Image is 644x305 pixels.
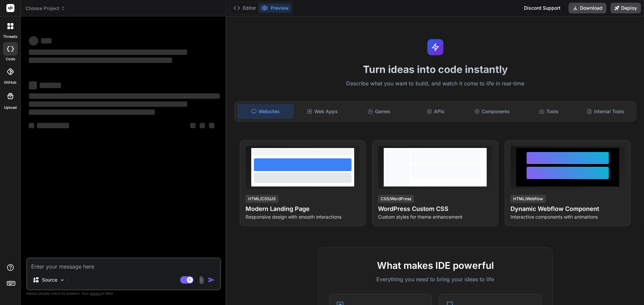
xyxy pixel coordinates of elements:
[520,3,565,13] div: Discord Support
[521,104,577,119] div: Tools
[295,104,350,119] div: Web Apps
[41,38,52,44] span: ‌
[511,195,546,203] div: HTML/Webflow
[90,291,102,295] span: privacy
[198,276,205,284] img: attachment
[59,277,65,283] img: Pick Models
[209,123,214,128] span: ‌
[408,104,463,119] div: APIs
[378,195,414,203] div: CSS/WordPress
[231,3,259,13] button: Editor
[578,104,633,119] div: Internal Tools
[230,79,640,88] p: Describe what you want to build, and watch it come to life in real-time
[29,50,187,55] span: ‌
[3,34,17,40] label: threads
[329,275,542,283] p: Everything you need to bring your ideas to life
[200,123,205,128] span: ‌
[259,3,291,13] button: Preview
[29,93,220,99] span: ‌
[246,195,278,203] div: HTML/CSS/JS
[42,277,57,283] p: Source
[4,80,16,85] label: GitHub
[378,204,492,214] h4: WordPress Custom CSS
[25,5,65,12] span: Choose Project
[511,204,625,214] h4: Dynamic Webflow Component
[190,123,196,128] span: ‌
[511,214,625,220] p: Interactive components with animations
[29,58,172,63] span: ‌
[4,105,17,110] label: Upload
[29,81,37,89] span: ‌
[329,258,542,273] h2: What makes IDE powerful
[237,104,293,119] div: Websites
[610,3,641,13] button: Deploy
[569,3,606,13] button: Download
[230,63,640,75] h1: Turn ideas into code instantly
[465,104,520,119] div: Components
[40,83,61,88] span: ‌
[208,277,215,283] img: icon
[29,36,38,46] span: ‌
[6,56,15,62] label: code
[37,123,69,128] span: ‌
[29,101,187,107] span: ‌
[246,204,360,214] h4: Modern Landing Page
[26,290,221,297] p: Always double-check its answers. Your in Bind
[246,214,360,220] p: Responsive design with smooth interactions
[29,123,34,128] span: ‌
[352,104,407,119] div: Games
[29,109,155,115] span: ‌
[378,214,492,220] p: Custom styles for theme enhancement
